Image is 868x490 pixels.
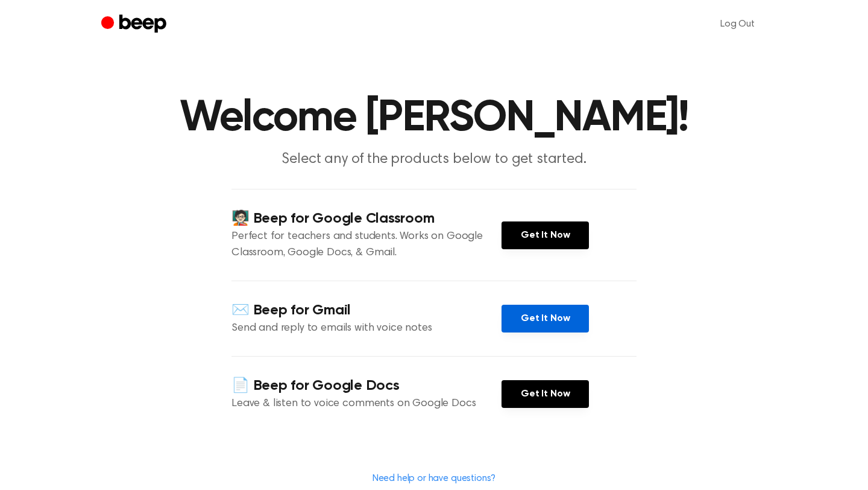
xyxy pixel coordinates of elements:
[502,380,589,408] a: Get It Now
[231,396,502,412] p: Leave & listen to voice comments on Google Docs
[231,301,502,320] h4: ✉️ Beep for Gmail
[203,150,665,170] p: Select any of the products below to get started.
[231,229,502,261] p: Perfect for teachers and students. Works on Google Classroom, Google Docs, & Gmail.
[708,10,767,39] a: Log Out
[231,376,502,396] h4: 📄 Beep for Google Docs
[125,97,743,140] h1: Welcome [PERSON_NAME]!
[231,209,502,229] h4: 🧑🏻‍🏫 Beep for Google Classroom
[373,474,496,483] a: Need help or have questions?
[101,13,169,36] a: Beep
[502,305,589,332] a: Get It Now
[231,320,502,337] p: Send and reply to emails with voice notes
[502,221,589,249] a: Get It Now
